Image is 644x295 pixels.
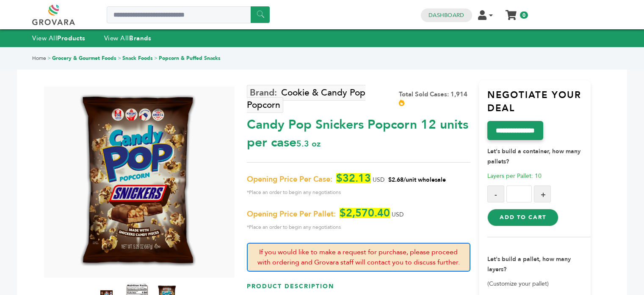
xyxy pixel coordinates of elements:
[52,55,116,62] a: Grocery & Gourmet Foods
[154,55,158,62] span: >
[159,55,221,62] a: Popcorn & Puffed Snacks
[487,172,542,180] span: Layers per Pallet: 10
[392,211,404,219] span: USD
[487,185,504,202] button: -
[428,11,464,19] a: Dashboard
[70,87,204,278] img: Candy Pop Snickers Popcorn 12 units per case 5.3 oz
[506,8,516,17] a: My Cart
[247,174,332,185] span: Opening Price Per Case:
[487,279,591,289] p: (Customize your pallet)
[247,85,365,113] a: Cookie & Candy Pop Popcorn
[296,138,321,149] span: 5.3 oz
[118,55,121,62] span: >
[247,112,470,152] div: Candy Pop Snickers Popcorn 12 units per case
[487,147,580,166] strong: Let's build a container, how many pallets?
[336,173,371,183] span: $32.13
[373,176,384,184] span: USD
[247,209,336,219] span: Opening Price Per Pallet:
[247,243,470,272] p: If you would like to make a request for purchase, please proceed with ordering and Grovara staff ...
[487,255,571,273] strong: Let's build a pallet, how many layers?
[104,34,152,42] a: View AllBrands
[47,55,51,62] span: >
[122,55,153,62] a: Snack Foods
[399,90,470,108] div: Total Sold Cases: 1,914
[487,209,558,226] button: Add to Cart
[388,176,446,184] span: $2.68/unit wholesale
[520,11,528,19] span: 0
[340,208,390,218] span: $2,570.40
[247,187,470,197] span: *Place an order to begin any negotiations
[129,34,151,42] strong: Brands
[32,55,46,62] a: Home
[487,89,591,121] h3: Negotiate Your Deal
[534,185,551,202] button: +
[247,222,470,232] span: *Place an order to begin any negotiations
[107,6,270,23] input: Search a product or brand...
[32,34,86,42] a: View AllProducts
[57,34,85,42] strong: Products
